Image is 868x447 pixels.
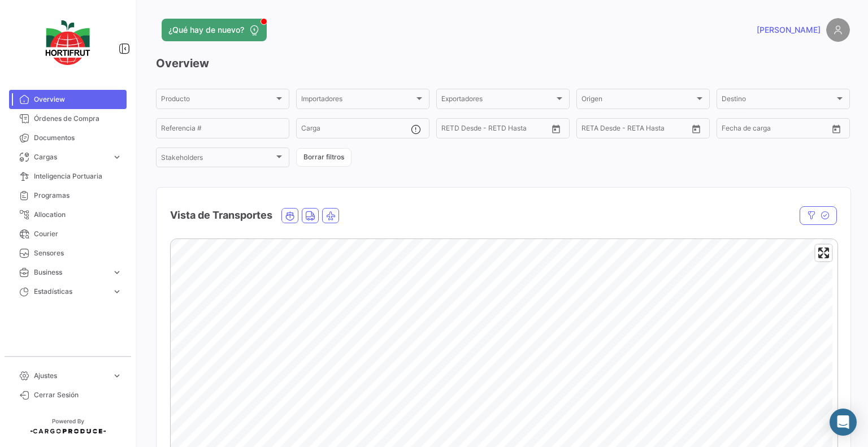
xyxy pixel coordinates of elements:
h4: Vista de Transportes [170,207,272,223]
span: Business [34,267,107,277]
span: Ajustes [34,371,107,381]
button: Borrar filtros [296,148,351,167]
span: Órdenes de Compra [34,114,122,124]
button: Open calendar [548,120,565,137]
span: Courier [34,229,122,239]
span: Cargas [34,152,107,162]
span: Documentos [34,133,122,143]
a: Inteligencia Portuaria [9,167,127,186]
button: Open calendar [828,120,845,137]
a: Programas [9,186,127,205]
img: logo-hortifrut.svg [40,14,96,72]
span: [PERSON_NAME] [757,24,821,36]
span: Importadores [301,97,414,105]
input: Hasta [470,126,520,134]
img: placeholder-user.png [826,18,850,42]
span: Origen [581,97,695,105]
button: ¿Qué hay de nuevo? [162,19,267,41]
span: expand_more [112,152,122,162]
a: Sensores [9,244,127,263]
a: Documentos [9,128,127,147]
span: ¿Qué hay de nuevo? [168,24,244,36]
a: Overview [9,90,127,109]
span: Programas [34,190,122,201]
button: Enter fullscreen [815,245,832,261]
button: Open calendar [688,120,705,137]
span: Sensores [34,248,122,258]
span: Producto [161,97,274,105]
div: Abrir Intercom Messenger [830,409,857,436]
input: Desde [441,126,462,134]
span: expand_more [112,371,122,381]
span: expand_more [112,287,122,297]
span: Exportadores [441,97,554,105]
span: expand_more [112,267,122,277]
span: Destino [722,97,835,105]
input: Desde [581,126,602,134]
h3: Overview [156,55,850,71]
span: Stakeholders [161,155,274,163]
input: Hasta [750,126,801,134]
button: Ocean [282,209,298,223]
button: Land [302,209,318,223]
a: Courier [9,224,127,244]
span: Inteligencia Portuaria [34,171,122,181]
input: Desde [722,126,742,134]
button: Air [323,209,338,223]
span: Overview [34,94,122,105]
span: Cerrar Sesión [34,390,122,400]
span: Allocation [34,210,122,220]
span: Estadísticas [34,287,107,297]
a: Allocation [9,205,127,224]
a: Órdenes de Compra [9,109,127,128]
input: Hasta [610,126,661,134]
